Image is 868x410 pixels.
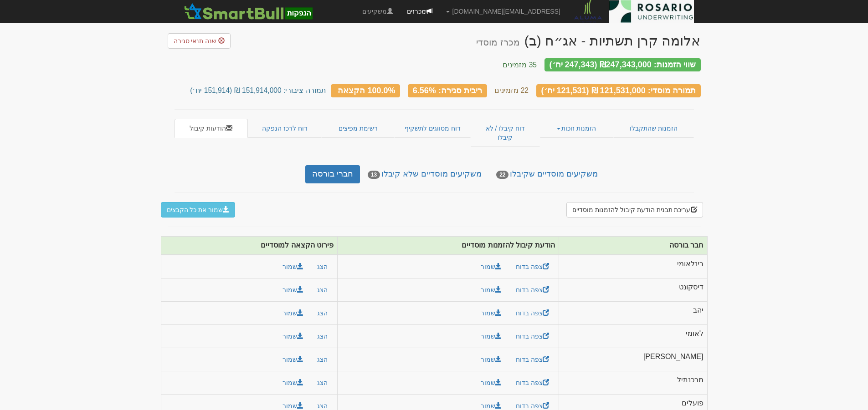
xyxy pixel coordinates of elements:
td: דיסקונט [559,278,707,301]
a: משקיעים מוסדיים שלא קיבלו13 [361,165,488,183]
button: שמור את כל הקבצים [161,202,236,218]
span: 22 [496,171,508,179]
th: פירוט הקצאה למוסדיים [161,236,338,254]
a: הזמנות זוכות [540,119,613,138]
a: צפה בדוח [510,329,555,344]
button: שמור [277,282,309,298]
div: תמורה מוסדי: 121,531,000 ₪ (121,531 יח׳) [536,84,701,97]
div: אלומה קרן תשתיות - אג״ח (ב) - הנפקה לציבור [476,33,700,48]
small: מכרז מוסדי [476,37,519,47]
a: צפה בדוח [510,282,555,298]
button: שמור [277,259,309,274]
a: שמור [475,282,508,298]
td: מרכנתיל [559,371,707,394]
td: יהב [559,301,707,324]
div: שווי הזמנות: ₪247,343,000 (247,343 יח׳) [544,58,701,71]
a: דוח לרכז הנפקה [248,119,321,138]
a: שמור [475,375,508,390]
button: הצג [311,305,334,321]
a: הודעות קיבול [175,119,248,138]
a: רשימת מפיצים [321,119,394,138]
div: ריבית סגירה: 6.56% [408,84,487,97]
a: צפה בדוח [510,375,555,390]
button: שמור [277,352,309,367]
a: שמור [475,329,508,344]
td: [PERSON_NAME] [559,348,707,371]
a: הזמנות שהתקבלו [613,119,693,138]
small: 35 מזמינים [503,61,537,69]
button: הצג [311,329,334,344]
img: SmartBull Logo [181,2,315,20]
small: 22 מזמינים [494,86,529,94]
a: שמור [475,259,508,274]
button: שמור [277,305,309,321]
button: הצג [311,352,334,367]
span: 13 [368,171,380,179]
td: לאומי [559,324,707,348]
th: הודעת קיבול להזמנות מוסדיים [338,236,559,254]
a: צפה בדוח [510,352,555,367]
button: הצג [311,259,334,274]
button: שמור [277,329,309,344]
button: שמור [277,375,309,390]
span: שנה תנאי סגירה [174,37,217,45]
button: עריכת תבנית הודעת קיבול להזמנות מוסדיים [566,202,703,218]
a: דוח מסווגים לתשקיף [395,119,471,138]
small: תמורה ציבורי: 151,914,000 ₪ (151,914 יח׳) [190,86,326,94]
th: חבר בורסה [559,236,707,254]
span: 100.0% הקצאה [338,86,395,95]
a: צפה בדוח [510,259,555,274]
a: שמור [475,305,508,321]
a: משקיעים מוסדיים שקיבלו22 [489,165,605,183]
a: חברי בורסה [305,165,360,183]
a: צפה בדוח [510,305,555,321]
a: שמור [475,352,508,367]
button: הצג [311,282,334,298]
a: דוח קיבלו / לא קיבלו [471,119,539,147]
a: שנה תנאי סגירה [168,33,231,49]
td: בינלאומי [559,255,707,278]
button: הצג [311,375,334,390]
